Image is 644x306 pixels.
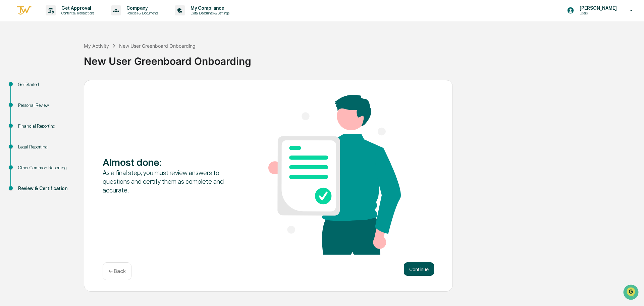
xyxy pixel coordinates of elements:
[56,11,98,15] p: Content & Transactions
[18,143,73,150] div: Legal Reporting
[7,98,12,103] div: 🔎
[18,185,73,192] div: Review & Certification
[23,58,85,63] div: We're available if you need us!
[7,85,12,91] div: 🖐️
[108,268,126,274] p: ← Back
[4,95,45,107] a: 🔎Data Lookup
[49,85,54,91] div: 🗄️
[7,51,19,63] img: 1746055101610-c473b297-6a78-478c-a979-82029cc54cd1
[7,14,122,25] p: How can we help?
[16,5,32,16] img: logo
[103,156,235,168] div: Almost done :
[56,5,98,11] p: Get Approval
[55,85,83,91] span: Attestations
[18,123,73,130] div: Financial Reporting
[114,53,122,61] button: Start new chat
[13,85,43,91] span: Preclearance
[13,97,42,104] span: Data Lookup
[623,284,641,302] iframe: Open customer support
[84,50,641,67] div: New User Greenboard Onboarding
[574,5,620,11] p: [PERSON_NAME]
[574,11,620,15] p: Users
[185,11,233,15] p: Data, Deadlines & Settings
[18,102,73,109] div: Personal Review
[84,43,109,49] div: My Activity
[119,43,196,49] div: New User Greenboard Onboarding
[404,262,434,276] button: Continue
[47,114,81,119] a: Powered byPylon
[121,5,161,11] p: Company
[67,114,81,119] span: Pylon
[4,82,46,94] a: 🖐️Preclearance
[103,168,235,194] div: As a final step, you must review answers to questions and certify them as complete and accurate.
[18,164,73,171] div: Other Common Reporting
[46,82,86,94] a: 🗄️Attestations
[23,51,110,58] div: Start new chat
[268,95,401,255] img: Almost done
[185,5,233,11] p: My Compliance
[121,11,161,15] p: Policies & Documents
[18,81,73,88] div: Get Started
